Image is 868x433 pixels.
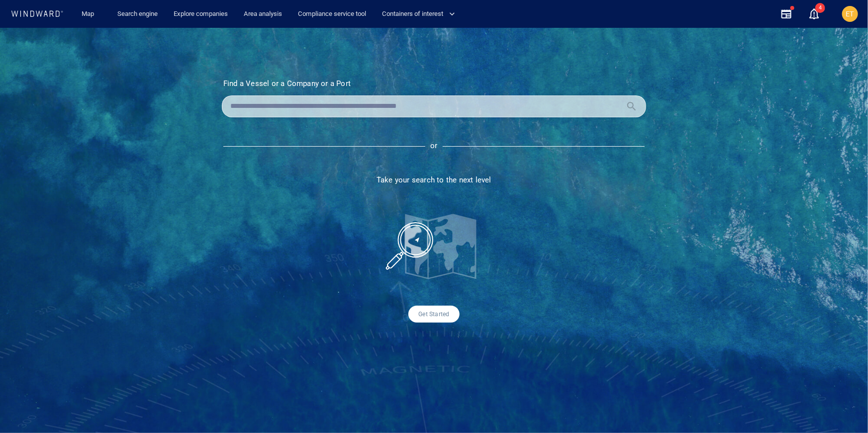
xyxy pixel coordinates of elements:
[378,5,464,23] button: Containers of interest
[826,388,861,426] iframe: Chat
[113,5,162,23] a: Search engine
[74,5,105,23] button: Map
[240,5,286,23] a: Area analysis
[846,10,855,18] span: ET
[430,142,437,151] span: or
[408,306,459,323] a: Get Started
[223,79,645,88] h3: Find a Vessel or a Company or a Port
[808,8,820,20] div: Notification center
[170,5,232,23] a: Explore companies
[806,6,822,22] a: 4
[382,8,455,20] span: Containers of interest
[840,4,860,24] button: ET
[815,3,825,13] span: 4
[222,175,646,184] h4: Take your search to the next level
[294,5,370,23] a: Compliance service tool
[78,5,101,23] a: Map
[808,8,820,20] button: 4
